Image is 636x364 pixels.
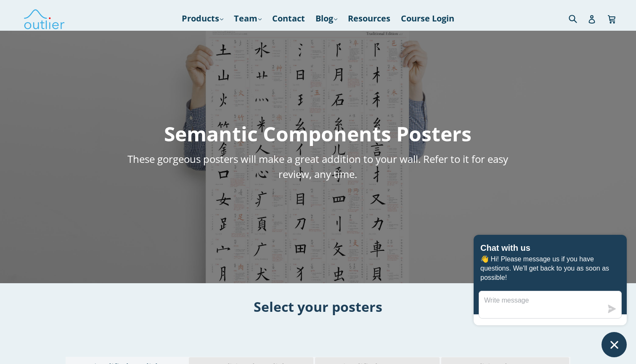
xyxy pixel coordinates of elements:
img: Outlier Linguistics [23,6,65,31]
h5: These gorgeous posters will make a great addition to your wall. Refer to it for easy review, any ... [110,151,526,182]
a: Team [230,11,266,26]
inbox-online-store-chat: Shopify online store chat [471,235,629,357]
a: Course Login [397,11,458,26]
a: Products [178,11,228,26]
a: Resources [344,11,395,26]
input: Search [567,10,590,27]
a: Blog [311,11,342,26]
h1: Semantic Components Posters [110,120,526,147]
a: Contact [268,11,309,26]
